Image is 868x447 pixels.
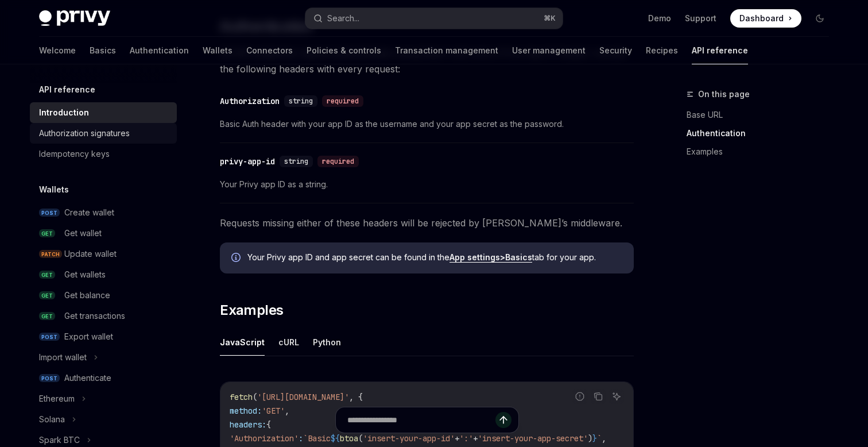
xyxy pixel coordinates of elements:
h5: Wallets [39,183,69,196]
h5: API reference [39,83,95,97]
div: Ethereum [39,392,75,406]
span: , { [349,392,363,402]
strong: App settings [449,252,500,262]
div: Authorization signatures [39,126,130,140]
span: string [284,157,308,166]
span: GET [39,291,55,300]
a: Introduction [30,102,177,123]
a: PATCHUpdate wallet [30,244,177,264]
span: Requests missing either of these headers will be rejected by [PERSON_NAME]’s middleware. [220,215,634,231]
button: Python [313,329,341,356]
button: cURL [278,329,299,356]
div: Get balance [64,288,110,302]
div: privy-app-id [220,156,275,167]
a: Demo [648,13,671,24]
span: POST [39,374,60,383]
a: Authentication [687,124,838,142]
span: POST [39,209,60,217]
a: Recipes [646,37,678,64]
img: dark logo [39,10,110,26]
span: On this page [698,87,750,101]
div: Get wallet [64,226,102,240]
a: Dashboard [730,9,801,28]
svg: Info [231,253,243,264]
a: Basics [90,37,116,64]
div: Export wallet [64,330,113,344]
span: GET [39,271,55,279]
span: string [289,97,313,106]
span: GET [39,312,55,321]
button: Send message [495,412,511,428]
div: Import wallet [39,350,87,364]
a: Authentication [130,37,189,64]
a: Transaction management [395,37,498,64]
span: Your Privy app ID and app secret can be found in the tab for your app. [247,252,622,263]
div: Introduction [39,106,89,120]
span: Basic Auth header with your app ID as the username and your app secret as the password. [220,117,634,131]
span: ( [253,392,257,402]
div: required [322,95,363,107]
a: API reference [692,37,748,64]
a: Base URL [687,106,838,124]
div: Spark BTC [39,433,80,447]
span: fetch [230,392,253,402]
a: Welcome [39,37,76,64]
span: ⌘ K [544,14,556,23]
a: Connectors [246,37,293,64]
button: Search...⌘K [305,8,563,29]
div: Authorization [220,95,280,107]
div: Idempotency keys [39,147,110,161]
span: GET [39,229,55,238]
button: Toggle dark mode [811,9,829,28]
a: GETGet transactions [30,306,177,326]
a: Idempotency keys [30,144,177,164]
span: POST [39,333,60,341]
span: Examples [220,301,283,319]
div: Get transactions [64,309,125,323]
a: GETGet wallet [30,223,177,244]
div: Solana [39,413,65,426]
div: Get wallets [64,268,106,282]
a: POSTExport wallet [30,326,177,347]
button: Ask AI [609,389,624,404]
div: Authenticate [64,371,111,385]
a: Security [599,37,632,64]
div: required [317,156,359,167]
button: Report incorrect code [572,389,587,404]
a: Examples [687,142,838,161]
span: Your Privy app ID as a string. [220,178,634,191]
div: Search... [327,11,359,25]
a: POSTCreate wallet [30,202,177,223]
button: JavaScript [220,329,265,356]
a: GETGet balance [30,285,177,306]
span: PATCH [39,250,62,259]
span: Dashboard [739,13,784,24]
span: '[URL][DOMAIN_NAME]' [257,392,349,402]
a: Authorization signatures [30,123,177,144]
a: App settings>Basics [449,252,532,263]
a: Policies & controls [307,37,381,64]
a: POSTAuthenticate [30,368,177,388]
strong: Basics [505,252,532,262]
div: Create wallet [64,206,114,219]
div: Update wallet [64,247,117,261]
a: GETGet wallets [30,264,177,285]
a: Support [685,13,716,24]
a: Wallets [203,37,232,64]
a: User management [512,37,586,64]
button: Copy the contents from the code block [591,389,606,404]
